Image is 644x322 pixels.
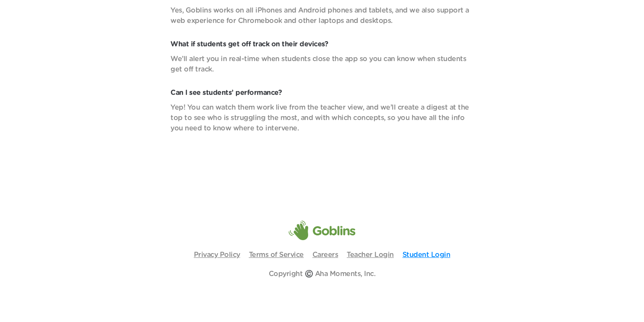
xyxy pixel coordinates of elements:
[269,269,376,279] p: Copyright ©️ Aha Moments, Inc.
[171,54,473,75] p: We’ll alert you in real-time when students close the app so you can know when students get off tr...
[171,5,473,26] p: Yes, Goblins works on all iPhones and Android phones and tablets, and we also support a web exper...
[249,251,304,258] a: Terms of Service
[194,251,240,258] a: Privacy Policy
[312,251,338,258] a: Careers
[171,88,473,98] p: Can I see students’ performance?
[171,102,473,133] p: Yep! You can watch them work live from the teacher view, and we’ll create a digest at the top to ...
[402,251,451,258] a: Student Login
[171,39,473,49] p: What if students get off track on their devices?
[347,251,394,258] a: Teacher Login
